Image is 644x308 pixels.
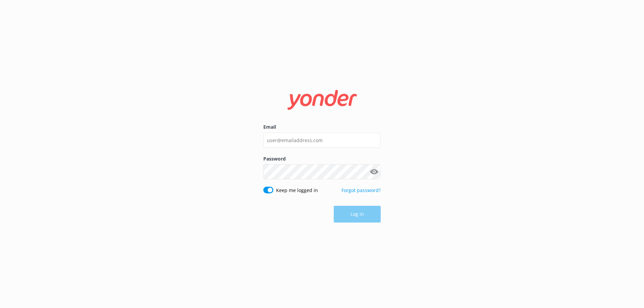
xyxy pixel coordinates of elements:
input: user@emailaddress.com [263,133,381,148]
label: Keep me logged in [276,187,318,194]
button: Show password [367,165,381,179]
label: Email [263,123,381,131]
label: Password [263,155,381,163]
a: Forgot password? [341,187,381,193]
